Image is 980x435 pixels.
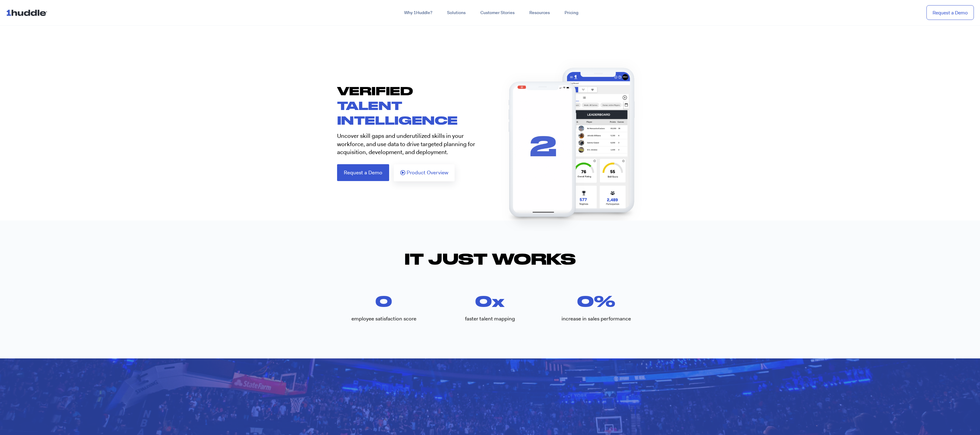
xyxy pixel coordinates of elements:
[394,164,455,181] a: Product Overview
[337,98,458,127] span: TALENT INTELLIGENCE
[375,293,392,308] span: 0
[337,83,490,127] h1: VERIFIED
[522,7,557,18] a: Resources
[473,7,522,18] a: Customer Stories
[407,170,448,176] span: Product Overview
[475,293,492,308] span: 0
[6,7,50,18] img: ...
[440,7,473,18] a: Solutions
[926,5,974,20] a: Request a Demo
[397,7,440,18] a: Why 1Huddle?
[437,308,543,329] div: faster talent mapping
[337,164,389,181] a: Request a Demo
[337,132,486,157] p: Uncover skill gaps and underutilized skills in your workforce, and use data to drive targeted pla...
[594,293,649,308] span: %
[492,293,543,308] span: x
[557,7,586,18] a: Pricing
[543,308,649,329] div: increase in sales performance
[331,308,437,329] div: employee satisfaction score
[577,293,594,308] span: 0
[344,170,382,175] span: Request a Demo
